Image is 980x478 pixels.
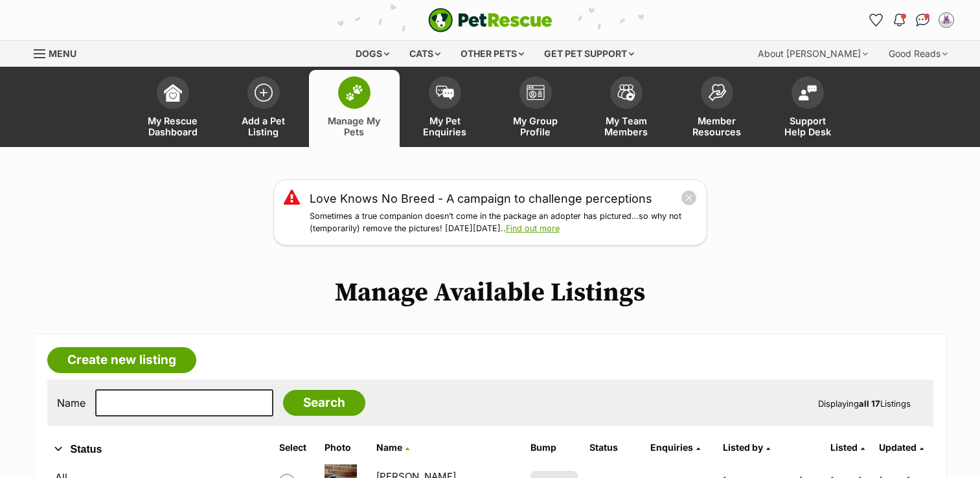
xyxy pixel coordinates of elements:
th: Photo [319,437,370,458]
a: Add a Pet Listing [218,70,309,147]
img: logo-e224e6f780fb5917bec1dbf3a21bbac754714ae5b6737aabdf751b685950b380.svg [428,8,553,32]
span: Support Help Desk [779,115,837,137]
button: close [681,190,697,206]
a: Name [376,442,409,453]
div: Other pets [451,41,533,67]
a: Find out more [506,223,560,233]
span: Displaying Listings [818,398,911,409]
button: Status [47,441,260,458]
div: Get pet support [535,41,643,67]
a: Love Knows No Breed - A campaign to challenge perceptions [310,190,652,207]
th: Bump [525,437,584,458]
img: dashboard-icon-eb2f2d2d3e046f16d808141f083e7271f6b2e854fb5c12c21221c1fb7104beca.svg [164,84,182,102]
span: Menu [49,48,76,59]
img: group-profile-icon-3fa3cf56718a62981997c0bc7e787c4b2cf8bcc04b72c1350f741eb67cf2f40e.svg [527,85,545,100]
a: Member Resources [672,70,762,147]
img: chat-41dd97257d64d25036548639549fe6c8038ab92f7586957e7f3b1b290dea8141.svg [916,14,929,27]
button: My account [936,10,957,30]
img: add-pet-listing-icon-0afa8454b4691262ce3f59096e99ab1cd57d4a30225e0717b998d2c9b9846f56.svg [255,84,273,102]
span: Add a Pet Listing [234,115,293,137]
span: My Group Profile [507,115,565,137]
a: My Rescue Dashboard [128,70,218,147]
a: Listed [830,442,865,453]
span: Member Resources [688,115,746,137]
a: Create new listing [47,347,196,373]
img: manage-my-pets-icon-02211641906a0b7f246fdf0571729dbe1e7629f14944591b6c1af311fb30b64b.svg [345,84,363,101]
a: My Pet Enquiries [400,70,490,147]
span: Listed [830,442,858,453]
strong: all 17 [859,398,880,409]
div: About [PERSON_NAME] [749,41,877,67]
a: Conversations [913,10,933,30]
img: pet-enquiries-icon-7e3ad2cf08bfb03b45e93fb7055b45f3efa6380592205ae92323e6603595dc1f.svg [436,85,454,100]
span: My Rescue Dashboard [144,115,202,137]
div: Good Reads [880,41,957,67]
a: Enquiries [650,442,700,453]
span: Name [376,442,402,453]
a: Favourites [866,10,887,30]
img: member-resources-icon-8e73f808a243e03378d46382f2149f9095a855e16c252ad45f914b54edf8863c.svg [708,84,726,101]
a: Updated [879,442,924,453]
img: notifications-46538b983faf8c2785f20acdc204bb7945ddae34d4c08c2a6579f10ce5e182be.svg [894,14,904,27]
span: Manage My Pets [325,115,383,137]
a: My Group Profile [490,70,581,147]
label: Name [57,397,85,409]
a: Menu [34,41,85,64]
input: Search [283,390,365,416]
p: Sometimes a true companion doesn’t come in the package an adopter has pictured…so why not (tempor... [310,211,697,235]
th: Select [274,437,318,458]
a: My Team Members [581,70,672,147]
ul: Account quick links [866,10,957,30]
img: help-desk-icon-fdf02630f3aa405de69fd3d07c3f3aa587a6932b1a1747fa1d2bba05be0121f9.svg [799,85,817,100]
span: My Team Members [597,115,655,137]
th: Status [584,437,644,458]
a: Manage My Pets [309,70,400,147]
span: Updated [879,442,917,453]
span: translation missing: en.admin.listings.index.attributes.enquiries [650,442,693,453]
a: PetRescue [428,8,553,32]
span: Listed by [723,442,763,453]
div: Dogs [347,41,398,67]
span: My Pet Enquiries [416,115,474,137]
a: Support Help Desk [762,70,853,147]
button: Notifications [889,10,910,30]
div: Cats [400,41,450,67]
img: team-members-icon-5396bd8760b3fe7c0b43da4ab00e1e3bb1a5d9ba89233759b79545d2d3fc5d0d.svg [617,84,635,101]
a: Listed by [723,442,770,453]
img: Robyn Hunter profile pic [940,14,953,27]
